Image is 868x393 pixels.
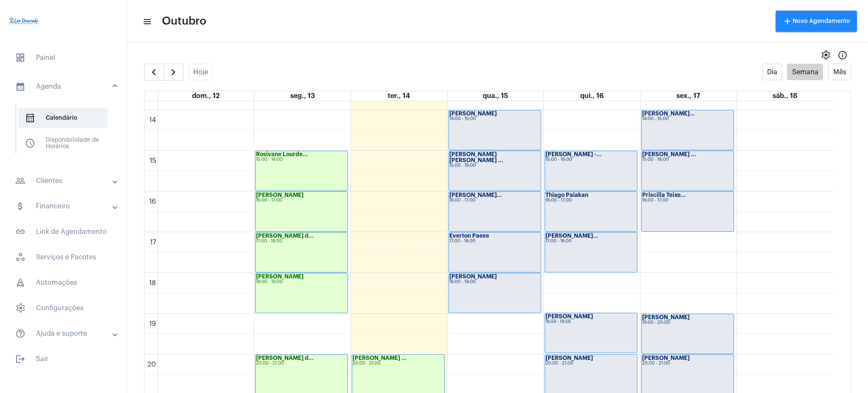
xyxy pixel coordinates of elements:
span: Novo Agendamento [782,18,850,24]
strong: Priscilla Teixe... [642,192,686,198]
span: settings [821,50,831,60]
img: 4c910ca3-f26c-c648-53c7-1a2041c6e520.jpg [7,4,41,38]
mat-panel-title: Ajuda e suporte [15,328,113,339]
mat-expansion-panel-header: sidenav iconAjuda e suporte [5,323,127,344]
strong: [PERSON_NAME] [449,274,497,279]
div: 15 [148,157,158,165]
div: 15:00 - 16:00 [449,163,540,168]
div: 15:00 - 16:00 [642,157,733,162]
div: 16:00 - 17:00 [545,198,637,203]
span: Automações [8,272,118,293]
strong: Thiago Paiakan [545,192,588,198]
strong: [PERSON_NAME] -... [545,152,601,157]
strong: [PERSON_NAME] [256,192,303,198]
div: sidenav iconAgenda [5,100,127,166]
strong: [PERSON_NAME] [545,355,593,361]
div: 19 [147,320,158,328]
strong: [PERSON_NAME]... [449,192,502,198]
mat-icon: sidenav icon [15,201,25,211]
a: 16 de outubro de 2025 [579,91,605,101]
strong: Everton Paese [449,233,489,239]
span: Disponibilidade de Horários [18,133,108,154]
div: 20:00 - 21:00 [545,361,637,366]
span: sidenav icon [15,303,25,313]
button: settings [817,47,834,64]
strong: [PERSON_NAME] ... [353,355,406,361]
span: Sair [8,349,118,369]
button: Dia [762,64,782,80]
div: 16:00 - 17:00 [449,198,540,203]
span: Serviços e Pacotes [8,247,118,267]
mat-panel-title: Clientes [15,176,113,186]
mat-panel-title: Agenda [15,81,113,92]
div: 20:00 - 21:00 [256,361,347,366]
strong: [PERSON_NAME] [256,274,303,279]
mat-icon: sidenav icon [15,81,25,92]
div: 14 [147,116,158,124]
button: Semana [787,64,823,80]
span: Painel [8,48,118,68]
span: sidenav icon [15,252,25,262]
mat-expansion-panel-header: sidenav iconClientes [5,171,127,191]
a: 12 de outubro de 2025 [190,91,221,101]
mat-icon: sidenav icon [15,227,25,237]
strong: Rosivane Lourde... [256,152,308,157]
span: Calendário [18,108,108,128]
div: 16 [147,198,158,205]
mat-icon: sidenav icon [15,354,25,364]
strong: [PERSON_NAME] [642,314,690,320]
div: 17:00 - 18:00 [449,239,540,244]
div: 17:00 - 18:00 [256,239,347,244]
div: 14:00 - 15:00 [449,117,540,121]
div: 19:00 - 20:00 [642,320,733,325]
span: Configurações [8,298,118,318]
div: 18 [147,279,158,287]
strong: [PERSON_NAME] [545,314,593,319]
button: Semana Anterior [144,64,164,81]
div: 18:00 - 19:00 [449,280,540,284]
div: 16:00 - 17:00 [256,198,347,203]
mat-icon: sidenav icon [15,328,25,339]
div: 18:00 - 19:00 [256,280,347,284]
span: sidenav icon [25,138,35,149]
strong: [PERSON_NAME]... [545,233,598,239]
mat-icon: sidenav icon [15,176,25,186]
div: 17 [148,239,158,246]
mat-icon: add [782,16,793,26]
a: 15 de outubro de 2025 [481,91,510,101]
mat-expansion-panel-header: sidenav iconFinanceiro [5,196,127,216]
mat-icon: sidenav icon [142,17,151,27]
mat-icon: Info [837,50,848,60]
strong: [PERSON_NAME] d... [256,355,314,361]
button: Info [834,47,851,64]
strong: [PERSON_NAME] [642,355,690,361]
button: Próximo Semana [164,64,184,81]
div: 20:00 - 21:00 [642,361,733,366]
a: 18 de outubro de 2025 [771,91,799,101]
span: sidenav icon [15,278,25,288]
span: sidenav icon [25,113,35,123]
div: 15:00 - 16:00 [256,157,347,162]
div: 20:00 - 21:00 [353,361,444,366]
button: Hoje [189,64,213,80]
div: 14:00 - 15:00 [642,117,733,121]
span: sidenav icon [15,53,25,63]
strong: [PERSON_NAME] d... [256,233,314,239]
div: 20 [146,361,158,368]
strong: [PERSON_NAME] [PERSON_NAME] ... [449,152,503,163]
div: 15:00 - 16:00 [545,157,637,162]
strong: [PERSON_NAME] [449,111,497,116]
mat-expansion-panel-header: sidenav iconAgenda [5,73,127,100]
button: Mês [828,64,851,80]
button: Novo Agendamento [776,11,857,32]
div: 18:59 - 19:59 [545,320,637,324]
strong: [PERSON_NAME] ... [642,152,696,157]
mat-panel-title: Financeiro [15,201,113,211]
strong: [PERSON_NAME]... [642,111,695,116]
div: 16:00 - 17:00 [642,198,733,203]
a: 14 de outubro de 2025 [386,91,412,101]
span: Outubro [162,14,206,28]
span: Link de Agendamento [8,222,118,242]
div: 17:00 - 18:00 [545,239,637,244]
a: 13 de outubro de 2025 [289,91,317,101]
